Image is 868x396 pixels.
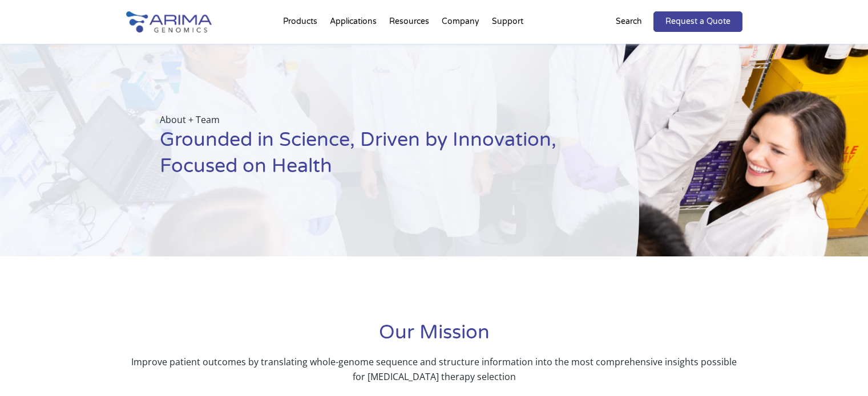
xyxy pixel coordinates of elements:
[126,11,212,32] img: Arima-Genomics-logo
[616,14,642,29] p: Search
[653,11,742,32] a: Request a Quote
[160,127,582,188] h1: Grounded in Science, Driven by Innovation, Focused on Health
[126,354,742,384] p: Improve patient outcomes by translating whole-genome sequence and structure information into the ...
[126,320,742,354] h1: Our Mission
[160,112,582,127] p: About + Team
